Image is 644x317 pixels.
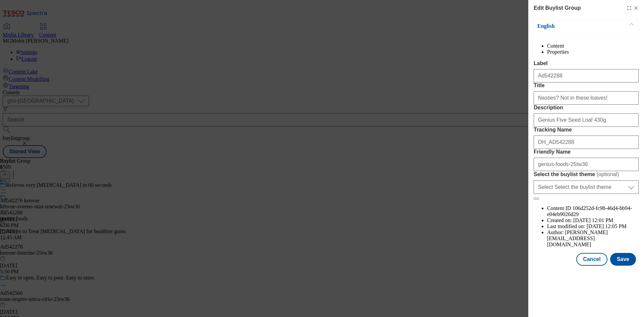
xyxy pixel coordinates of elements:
p: English [537,23,608,30]
label: Description [534,105,639,111]
input: Enter Friendly Name [534,158,639,171]
button: Cancel [576,253,607,266]
input: Enter Tracking Name [534,136,639,149]
label: Select the buylist theme [534,171,639,178]
li: Created on: [547,217,639,223]
label: Friendly Name [534,149,639,155]
input: Enter Title [534,91,639,105]
li: Last modified on: [547,223,639,229]
label: Label [534,60,639,66]
label: Tracking Name [534,127,639,133]
li: Content [547,43,639,49]
label: Title [534,83,639,89]
span: 106d252d-fc98-46d4-bb94-e04eb9026d29 [547,205,632,217]
span: [DATE] 12:05 PM [587,223,627,229]
button: Save [610,253,636,266]
li: Properties [547,49,639,55]
h4: Edit Buylist Group [534,4,581,12]
span: ( optional ) [597,171,619,177]
input: Enter Description [534,113,639,127]
li: Content ID [547,205,639,217]
span: [DATE] 12:01 PM [573,217,613,223]
span: [PERSON_NAME][EMAIL_ADDRESS][DOMAIN_NAME] [547,229,608,247]
li: Author: [547,229,639,248]
input: Enter Label [534,69,639,83]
